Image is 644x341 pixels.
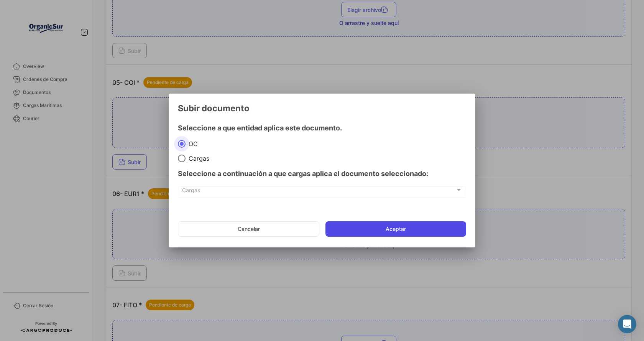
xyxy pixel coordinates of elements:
span: Cargas [182,188,455,195]
h4: Seleccione a que entidad aplica este documento. [178,123,466,133]
button: Cancelar [178,221,319,237]
h4: Seleccione a continuación a que cargas aplica el documento seleccionado: [178,168,466,179]
div: Abrir Intercom Messenger [618,315,636,333]
span: OC [186,140,198,148]
span: Cargas [186,155,209,162]
button: Aceptar [325,221,466,237]
h3: Subir documento [178,103,466,114]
